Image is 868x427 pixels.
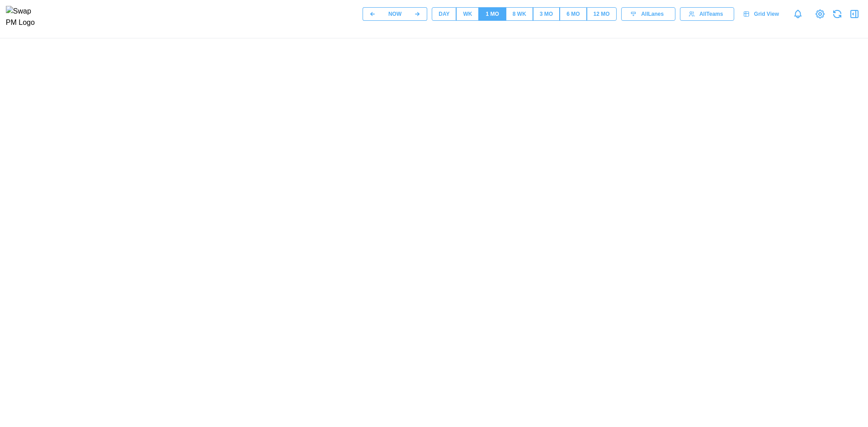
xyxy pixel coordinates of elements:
button: DAY [432,7,456,21]
img: Swap PM Logo [6,6,42,28]
a: View Project [814,8,826,20]
button: 8 WK [506,7,533,21]
span: All Lanes [641,8,664,20]
button: NOW [382,7,408,21]
span: All Teams [699,8,723,20]
button: 12 MO [587,7,617,21]
div: 12 MO [594,10,610,19]
a: Grid View [739,7,786,21]
div: 3 MO [540,10,553,19]
div: DAY [439,10,449,19]
span: Grid View [754,8,779,20]
button: 6 MO [560,7,586,21]
div: 8 WK [513,10,526,19]
button: 3 MO [533,7,560,21]
button: WK [456,7,479,21]
button: Open Drawer [848,8,861,20]
div: 1 MO [486,10,499,19]
button: AllLanes [621,7,675,21]
button: Refresh Grid [831,8,844,20]
a: Notifications [790,6,806,22]
button: 1 MO [479,7,505,21]
button: AllTeams [680,7,734,21]
div: 6 MO [566,10,580,19]
div: NOW [388,10,401,19]
div: WK [463,10,472,19]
